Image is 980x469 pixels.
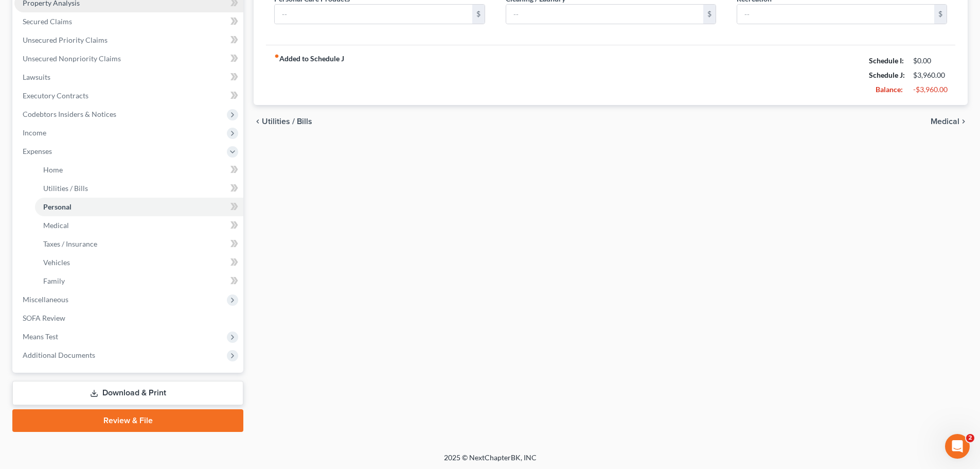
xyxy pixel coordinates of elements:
strong: Balance: [876,85,903,94]
input: -- [506,5,703,24]
div: $0.00 [913,56,947,66]
div: -$3,960.00 [913,84,947,95]
span: Vehicles [43,258,70,267]
a: Secured Claims [14,12,243,31]
span: Income [23,128,46,137]
span: SOFA Review [23,314,65,322]
i: fiber_manual_record [274,54,279,59]
span: Unsecured Priority Claims [23,36,108,44]
a: Unsecured Nonpriority Claims [14,49,243,68]
span: Additional Documents [23,351,95,359]
span: Codebtors Insiders & Notices [23,110,116,118]
span: Family [43,276,65,285]
span: Secured Claims [23,17,72,26]
button: chevron_left Utilities / Bills [254,117,312,126]
strong: Added to Schedule J [274,54,344,97]
span: Expenses [23,147,52,155]
i: chevron_right [959,117,968,126]
button: Medical chevron_right [931,117,968,126]
a: Personal [35,198,243,216]
div: $ [703,5,716,24]
span: 2 [966,434,974,442]
span: Utilities / Bills [262,117,312,126]
a: Download & Print [12,381,243,405]
span: Executory Contracts [23,91,88,100]
a: SOFA Review [14,309,243,327]
a: Utilities / Bills [35,179,243,198]
span: Lawsuits [23,73,50,81]
strong: Schedule J: [869,71,905,79]
span: Miscellaneous [23,295,68,304]
div: $ [934,5,947,24]
span: Unsecured Nonpriority Claims [23,54,121,63]
iframe: Intercom live chat [945,434,970,459]
a: Vehicles [35,253,243,272]
a: Taxes / Insurance [35,235,243,253]
span: Medical [43,221,69,230]
div: $3,960.00 [913,70,947,80]
a: Family [35,272,243,290]
a: Review & File [12,409,243,432]
input: -- [275,5,472,24]
a: Executory Contracts [14,86,243,105]
span: Utilities / Bills [43,184,88,193]
span: Medical [931,117,959,126]
i: chevron_left [254,117,262,126]
a: Home [35,161,243,179]
a: Unsecured Priority Claims [14,31,243,49]
div: $ [472,5,485,24]
input: -- [737,5,934,24]
span: Means Test [23,332,58,341]
strong: Schedule I: [869,56,904,65]
span: Home [43,165,63,174]
a: Lawsuits [14,68,243,86]
a: Medical [35,216,243,235]
span: Personal [43,202,72,211]
span: Taxes / Insurance [43,239,97,248]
